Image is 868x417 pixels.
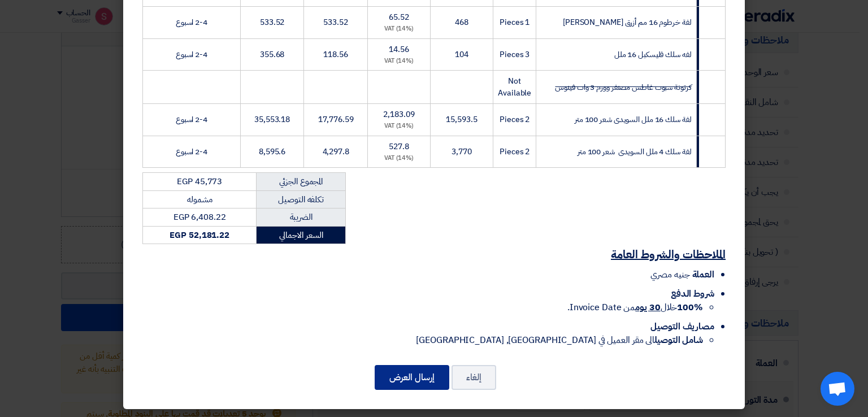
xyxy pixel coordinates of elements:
span: 35,553.18 [254,114,290,125]
span: 355.68 [260,49,284,60]
span: 3 Pieces [500,49,530,60]
span: لفة خرطوم 16 مم أزرق [PERSON_NAME] [563,16,692,28]
span: مصاريف التوصيل [650,320,714,333]
span: 1 Pieces [500,16,530,28]
span: 533.52 [323,16,348,28]
span: Not Available [498,75,531,99]
span: 3,770 [452,146,472,158]
td: تكلفه التوصيل [257,190,346,208]
div: (14%) VAT [372,154,426,163]
span: 533.52 [260,16,284,28]
span: 118.56 [323,49,348,60]
strong: EGP 52,181.22 [170,229,229,241]
u: الملاحظات والشروط العامة [611,246,726,263]
span: 2-4 اسبوع [176,16,207,28]
span: EGP 6,408.22 [173,211,226,223]
u: 30 يوم [635,301,660,314]
span: 2 Pieces [500,146,530,158]
td: المجموع الجزئي [257,173,346,191]
span: 4,297.8 [323,146,349,158]
span: 65.52 [389,11,409,23]
td: الضريبة [257,208,346,227]
li: الى مقر العميل في [GEOGRAPHIC_DATA], [GEOGRAPHIC_DATA] [142,333,703,347]
span: 2-4 اسبوع [176,49,207,60]
span: 15,593.5 [446,114,477,125]
span: شروط الدفع [671,287,714,301]
button: إلغاء [452,365,496,390]
span: 14.56 [389,44,409,55]
button: إرسال العرض [375,365,449,390]
div: (14%) VAT [372,24,426,34]
span: 2-4 اسبوع [176,114,207,125]
span: 8,595.6 [259,146,285,158]
span: 2-4 اسبوع [176,146,207,158]
span: خلال من Invoice Date. [567,301,703,314]
span: 17,776.59 [318,114,354,125]
span: 104 [455,49,468,60]
strong: 100% [677,301,703,314]
strong: شامل التوصيل [654,333,703,347]
td: السعر الاجمالي [257,226,346,244]
a: Open chat [821,372,854,406]
strike: كرتونة سبوت غاطس مصنفر وورم 3 وات فينوس [555,81,691,93]
span: 527.8 [389,141,409,153]
div: (14%) VAT [372,121,426,131]
span: العملة [692,268,714,281]
td: EGP 45,773 [143,173,257,191]
span: لفة سلك 16 ملل السويدى شعر 100 متر [575,114,692,125]
span: لفه سلك فليسكبل 16 ملل [614,49,692,60]
div: (14%) VAT [372,57,426,66]
span: لفة سلك 4 ملل السويدى شعر 100 متر [578,146,692,158]
span: 2 Pieces [500,114,530,125]
span: جنيه مصري [650,268,689,281]
span: 468 [455,16,468,28]
span: مشموله [187,193,212,206]
span: 2,183.09 [383,108,414,120]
